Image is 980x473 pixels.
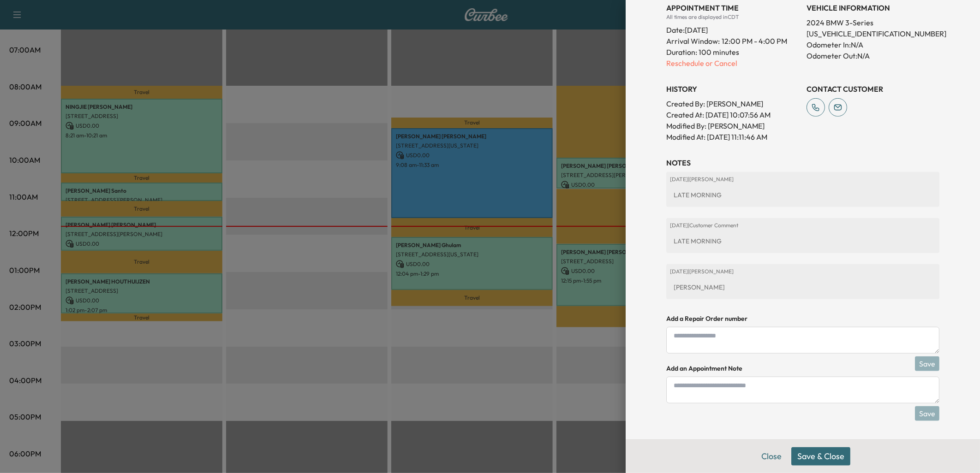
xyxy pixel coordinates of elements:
h3: CONTACT CUSTOMER [807,83,939,95]
h4: Add a Repair Order number [666,314,939,323]
div: Date: [DATE] [666,21,799,35]
div: LATE MORNING [670,187,936,203]
div: All times are displayed in CDT [666,13,799,21]
p: [US_VEHICLE_IDENTIFICATION_NUMBER] [807,28,939,39]
p: 2024 BMW 3-Series [807,17,939,28]
p: [DATE] | [PERSON_NAME] [670,176,936,183]
div: [PERSON_NAME] [670,279,936,296]
h3: APPOINTMENT TIME [666,2,799,13]
span: 12:00 PM - 4:00 PM [722,35,787,47]
p: Arrival Window: [666,35,799,47]
p: Odometer In: N/A [807,39,939,50]
p: Duration: 100 minutes [666,47,799,58]
p: [DATE] | [PERSON_NAME] [670,268,936,275]
p: [DATE] | Customer Comment [670,222,936,229]
p: Created At : [DATE] 10:07:56 AM [666,109,799,120]
button: Save & Close [791,447,850,466]
p: Reschedule or Cancel [666,58,799,69]
p: Odometer Out: N/A [807,50,939,61]
button: Close [755,447,788,466]
h3: NOTES [666,157,939,168]
h3: VEHICLE INFORMATION [807,2,939,13]
div: LATE MORNING [670,233,936,249]
h3: History [666,83,799,95]
h4: Add an Appointment Note [666,364,939,373]
p: Created By : [PERSON_NAME] [666,98,799,109]
p: Modified By : [PERSON_NAME] [666,120,799,131]
p: Modified At : [DATE] 11:11:46 AM [666,131,799,142]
